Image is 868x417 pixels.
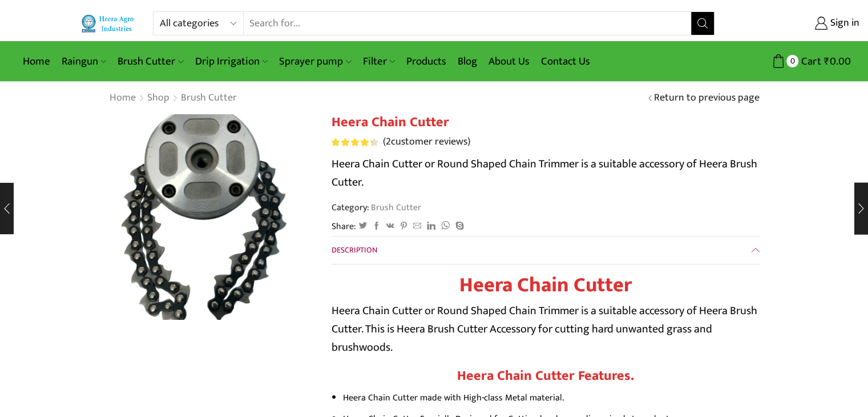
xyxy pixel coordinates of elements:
[459,268,632,302] strong: Heera Chain Cutter
[273,48,357,75] a: Sprayer pump
[457,364,634,387] strong: Heera Chain Cutter Features.
[109,91,136,106] a: Home
[332,114,760,131] h1: Heera Chain Cutter
[244,12,692,35] input: Search for...
[343,390,760,406] li: Heera Chain Cutter made with High-class Metal material.
[654,91,760,106] a: Return to previous page
[112,48,189,75] a: Brush Cutter
[332,220,356,233] span: Share:
[824,53,851,70] bdi: 0.00
[332,243,377,256] span: Description
[332,302,760,356] p: Heera Chain Cutter or Round Shaped Chain Trimmer is a suitable accessory of Heera Brush Cutter. T...
[824,53,830,70] span: ₹
[726,51,851,72] a: 0 Cart ₹0.00
[189,48,273,75] a: Drip Irrigation
[786,55,798,67] span: 0
[147,91,170,106] a: Shop
[798,54,821,69] span: Cart
[332,201,421,214] span: Category:
[401,48,452,75] a: Products
[180,91,237,106] a: Brush Cutter
[109,91,237,106] nav: Breadcrumb
[452,48,483,75] a: Blog
[332,236,760,264] a: Description
[383,135,470,150] a: (2customer reviews)
[56,48,112,75] a: Raingun
[732,13,859,34] a: Sign in
[332,138,373,146] span: Rated out of 5 based on customer ratings
[827,16,859,31] span: Sign in
[357,48,401,75] a: Filter
[332,138,378,146] div: Rated 4.50 out of 5
[386,133,391,150] span: 2
[332,138,380,146] span: 2
[17,48,56,75] a: Home
[332,155,760,191] p: Heera Chain Cutter or Round Shaped Chain Trimmer is a suitable accessory of Heera Brush Cutter.
[535,48,596,75] a: Contact Us
[369,200,421,215] a: Brush Cutter
[483,48,535,75] a: About Us
[691,12,714,35] button: Search button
